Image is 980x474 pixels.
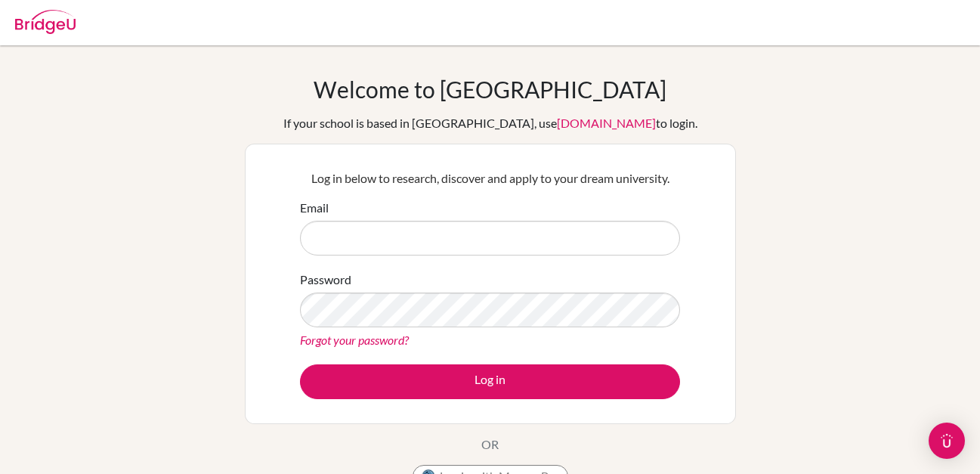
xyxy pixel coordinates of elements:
[557,116,656,130] a: [DOMAIN_NAME]
[15,10,76,34] img: Bridge-U
[314,76,666,103] h1: Welcome to [GEOGRAPHIC_DATA]
[300,333,409,347] a: Forgot your password?
[481,435,499,454] p: OR
[300,199,329,217] label: Email
[300,364,680,399] button: Log in
[300,271,351,289] label: Password
[929,423,965,459] div: Open Intercom Messenger
[283,114,697,132] div: If your school is based in [GEOGRAPHIC_DATA], use to login.
[300,169,680,187] p: Log in below to research, discover and apply to your dream university.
